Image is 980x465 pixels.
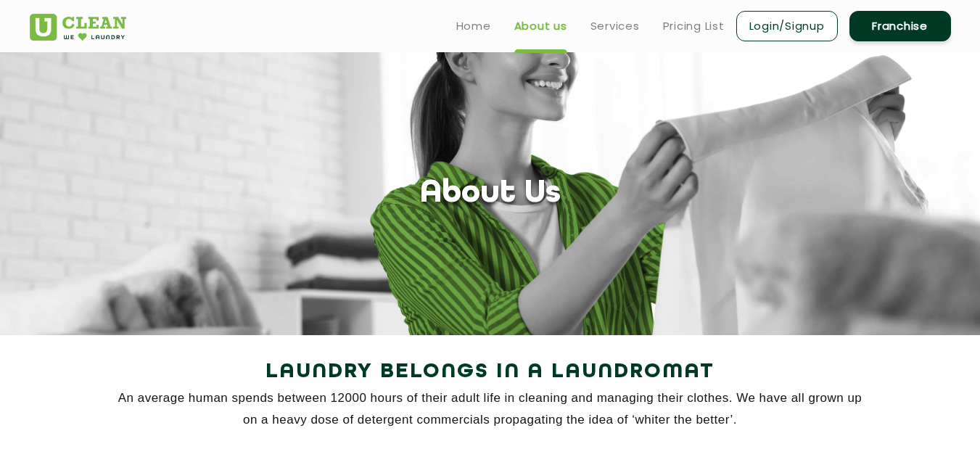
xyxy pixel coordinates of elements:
[30,355,951,390] h2: Laundry Belongs in a Laundromat
[30,14,126,41] img: UClean Laundry and Dry Cleaning
[663,17,725,35] a: Pricing List
[456,17,491,35] a: Home
[849,11,951,41] a: Franchise
[590,17,640,35] a: Services
[30,387,951,431] p: An average human spends between 12000 hours of their adult life in cleaning and managing their cl...
[736,11,838,41] a: Login/Signup
[514,17,567,35] a: About us
[420,176,561,213] h1: About Us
